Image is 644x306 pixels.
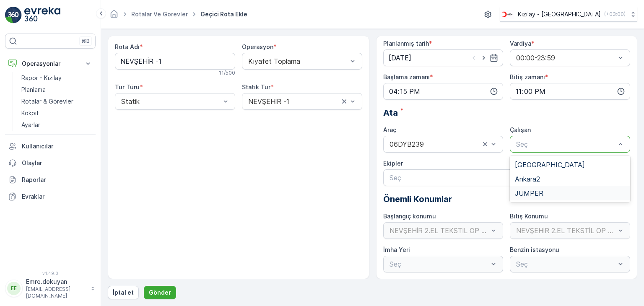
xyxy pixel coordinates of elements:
[18,96,96,107] a: Rotalar & Görevler
[383,106,398,119] span: Ata
[115,43,140,50] label: Rota Adı
[81,38,90,44] p: ⌘B
[515,161,585,169] span: [GEOGRAPHIC_DATA]
[26,286,86,299] p: [EMAIL_ADDRESS][DOMAIN_NAME]
[26,277,86,286] p: Emre.dokuyan
[5,188,96,205] a: Evraklar
[510,246,559,253] label: Benzin istasyonu
[108,286,139,299] button: İptal et
[109,13,119,20] a: Ana Sayfa
[518,10,601,18] p: Kızılay - [GEOGRAPHIC_DATA]
[515,175,540,183] span: Ankara2
[18,119,96,131] a: Ayarlar
[21,109,39,117] p: Kokpit
[131,10,188,18] a: Rotalar ve Görevler
[21,74,62,82] p: Rapor - Kızılay
[383,246,410,253] label: İmha Yeri
[18,72,96,84] a: Rapor - Kızılay
[24,7,60,23] img: logo_light-DOdMpM7g.png
[242,43,273,50] label: Operasyon
[383,40,429,47] label: Planlanmış tarih
[199,10,249,18] span: Geçici Rota Ekle
[149,288,171,297] p: Gönder
[22,192,92,201] p: Evraklar
[144,286,176,299] button: Gönder
[21,97,73,106] p: Rotalar & Görevler
[22,60,79,68] p: Operasyonlar
[383,213,436,220] label: Başlangıç konumu
[5,171,96,188] a: Raporlar
[18,107,96,119] a: Kokpit
[500,7,637,22] button: Kızılay - [GEOGRAPHIC_DATA](+03:00)
[22,159,92,167] p: Olaylar
[242,83,270,91] label: Statik Tur
[7,282,21,295] div: EE
[383,49,504,66] input: dd/mm/yyyy
[21,121,40,129] p: Ayarlar
[383,160,403,167] label: Ekipler
[5,277,96,299] button: EEEmre.dokuyan[EMAIL_ADDRESS][DOMAIN_NAME]
[515,189,543,197] span: JUMPER
[18,84,96,96] a: Planlama
[510,40,531,47] label: Vardiya
[21,86,46,94] p: Planlama
[22,176,92,184] p: Raporlar
[383,193,631,205] p: Önemli Konumlar
[219,70,235,76] p: 11 / 500
[5,271,96,276] span: v 1.49.0
[510,126,531,133] label: Çalışan
[500,10,514,19] img: k%C4%B1z%C4%B1lay_D5CCths_t1JZB0k.png
[383,126,396,133] label: Araç
[22,142,92,150] p: Kullanıcılar
[5,7,22,23] img: logo
[113,288,134,297] p: İptal et
[383,73,430,80] label: Başlama zamanı
[115,83,140,91] label: Tur Türü
[390,173,616,183] p: Seç
[5,155,96,171] a: Olaylar
[5,138,96,155] a: Kullanıcılar
[604,11,626,18] p: ( +03:00 )
[5,55,96,72] button: Operasyonlar
[516,139,615,149] p: Seç
[510,213,548,220] label: Bitiş Konumu
[510,73,545,80] label: Bitiş zamanı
